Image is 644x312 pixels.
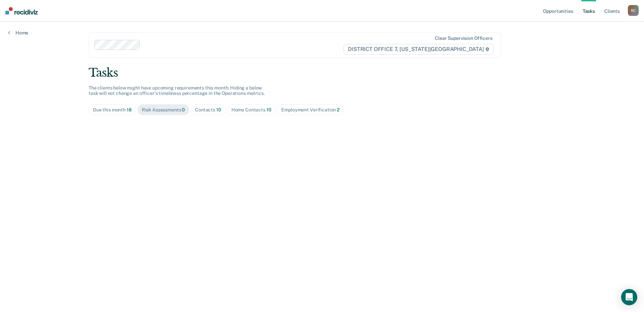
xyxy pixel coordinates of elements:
span: 2 [337,107,340,112]
div: Due this month [93,107,132,113]
div: Tasks [89,66,555,80]
span: 10 [266,107,271,112]
div: Clear supervision officers [435,35,492,41]
div: Risk Assessments [142,107,185,113]
span: 0 [182,107,185,112]
div: Home Contacts [231,107,271,113]
span: 10 [216,107,221,112]
div: Employment Verification [281,107,340,113]
span: DISTRICT OFFICE 7, [US_STATE][GEOGRAPHIC_DATA] [344,44,493,55]
img: Recidiviz [5,7,38,15]
span: The clients below might have upcoming requirements this month. Hiding a below task will not chang... [89,85,265,96]
div: R C [628,5,639,16]
a: Home [8,30,28,36]
div: Open Intercom Messenger [621,289,637,305]
div: Contacts [195,107,221,113]
span: 18 [127,107,132,112]
button: RC [628,5,639,16]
